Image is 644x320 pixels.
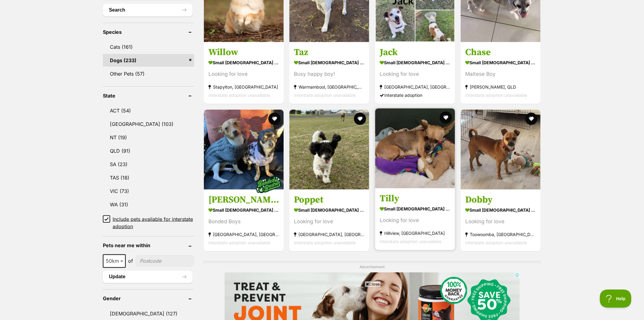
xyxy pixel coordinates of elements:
[380,239,442,244] span: Interstate adoption unavailable
[208,47,279,58] h3: Willow
[103,93,194,98] header: State
[380,216,450,225] div: Looking for love
[103,296,194,301] header: Gender
[375,108,455,188] img: Tilly - Chihuahua x Mixed breed Dog
[294,218,365,226] div: Looking for love
[103,185,194,197] a: VIC (73)
[294,230,365,239] strong: [GEOGRAPHIC_DATA], [GEOGRAPHIC_DATA]
[289,190,369,251] a: Poppet small [DEMOGRAPHIC_DATA] Dog Looking for love [GEOGRAPHIC_DATA], [GEOGRAPHIC_DATA] Interst...
[600,290,632,308] iframe: Help Scout Beacon - Open
[354,113,366,125] button: favourite
[380,58,450,67] strong: small [DEMOGRAPHIC_DATA] Dog
[465,83,536,91] strong: [PERSON_NAME], QLD
[208,240,270,245] span: Interstate adoption unavailable
[208,206,279,215] strong: small [DEMOGRAPHIC_DATA] Dog
[253,169,284,200] img: bonded besties
[461,110,541,190] img: Dobby - Chihuahua Dog
[103,4,193,16] button: Search
[103,54,194,67] a: Dogs (233)
[128,258,133,265] span: of
[103,118,194,130] a: [GEOGRAPHIC_DATA] (103)
[465,240,527,245] span: Interstate adoption unavailable
[103,215,194,230] a: Include pets available for interstate adoption
[440,112,452,124] button: favourite
[208,93,270,98] span: Interstate adoption unavailable
[289,110,369,190] img: Poppet - Bichon Frise x Poodle (Toy) Dog
[204,110,284,190] img: Wesley & Snipes - Chihuahua Dog
[294,58,365,67] strong: small [DEMOGRAPHIC_DATA] Dog
[380,193,450,204] h3: Tilly
[294,194,365,206] h3: Poppet
[103,144,194,157] a: QLD (91)
[268,113,281,125] button: favourite
[465,230,536,239] strong: Toowoomba, [GEOGRAPHIC_DATA]
[380,91,450,99] div: Interstate adoption
[103,67,194,80] a: Other Pets (57)
[525,113,537,125] button: favourite
[461,42,541,104] a: Chase small [DEMOGRAPHIC_DATA] Dog Maltese Boy [PERSON_NAME], QLD Interstate adoption unavailable
[103,271,193,283] button: Update
[103,29,194,35] header: Species
[465,194,536,206] h3: Dobby
[208,230,279,239] strong: [GEOGRAPHIC_DATA], [GEOGRAPHIC_DATA]
[204,42,284,104] a: Willow small [DEMOGRAPHIC_DATA] Dog Looking for love Stapylton, [GEOGRAPHIC_DATA] Interstate adop...
[103,198,194,211] a: WA (31)
[465,218,536,226] div: Looking for love
[208,70,279,78] div: Looking for love
[465,206,536,215] strong: small [DEMOGRAPHIC_DATA] Dog
[208,83,279,91] strong: Stapylton, [GEOGRAPHIC_DATA]
[208,58,279,67] strong: small [DEMOGRAPHIC_DATA] Dog
[375,42,455,104] a: Jack small [DEMOGRAPHIC_DATA] Dog Looking for love [GEOGRAPHIC_DATA], [GEOGRAPHIC_DATA] Interstat...
[380,229,450,237] strong: Hillview, [GEOGRAPHIC_DATA]
[365,281,381,287] span: Close
[289,42,369,104] a: Taz small [DEMOGRAPHIC_DATA] Dog Busy happy boy! Warrnambool, [GEOGRAPHIC_DATA] Interstate adopti...
[103,104,194,117] a: ACT (54)
[103,243,194,248] header: Pets near me within
[113,215,194,230] span: Include pets available for interstate adoption
[380,70,450,78] div: Looking for love
[204,190,284,251] a: [PERSON_NAME] & [PERSON_NAME] small [DEMOGRAPHIC_DATA] Dog Bonded Boys [GEOGRAPHIC_DATA], [GEOGRA...
[103,131,194,144] a: NT (19)
[103,171,194,184] a: TAS (18)
[135,255,194,267] input: postcode
[103,41,194,53] a: Cats (161)
[380,204,450,213] strong: small [DEMOGRAPHIC_DATA] Dog
[294,70,365,78] div: Busy happy boy!
[103,257,125,265] span: 50km
[461,190,541,251] a: Dobby small [DEMOGRAPHIC_DATA] Dog Looking for love Toowoomba, [GEOGRAPHIC_DATA] Interstate adopt...
[294,83,365,91] strong: Warrnambool, [GEOGRAPHIC_DATA]
[465,70,536,78] div: Maltese Boy
[380,83,450,91] strong: [GEOGRAPHIC_DATA], [GEOGRAPHIC_DATA]
[294,240,356,245] span: Interstate adoption unavailable
[103,254,126,268] span: 50km
[465,93,527,98] span: Interstate adoption unavailable
[465,58,536,67] strong: small [DEMOGRAPHIC_DATA] Dog
[375,188,455,250] a: Tilly small [DEMOGRAPHIC_DATA] Dog Looking for love Hillview, [GEOGRAPHIC_DATA] Interstate adopti...
[208,218,279,226] div: Bonded Boys
[294,93,356,98] span: Interstate adoption unavailable
[465,47,536,58] h3: Chase
[174,290,470,317] iframe: Advertisement
[380,47,450,58] h3: Jack
[208,194,279,206] h3: [PERSON_NAME] & [PERSON_NAME]
[103,158,194,171] a: SA (23)
[294,206,365,215] strong: small [DEMOGRAPHIC_DATA] Dog
[294,47,365,58] h3: Taz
